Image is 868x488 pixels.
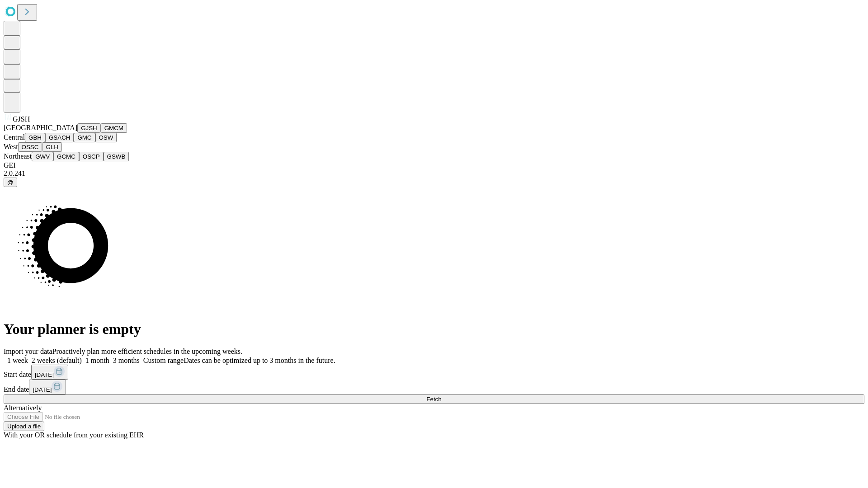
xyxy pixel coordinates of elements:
[4,404,42,412] span: Alternatively
[79,152,104,161] button: OSCP
[4,365,864,380] div: Start date
[143,357,184,364] span: Custom range
[101,123,127,133] button: GMCM
[53,152,79,161] button: GCMC
[426,396,441,403] span: Fetch
[33,386,52,393] span: [DATE]
[25,133,45,142] button: GBH
[113,357,140,364] span: 3 months
[4,347,52,355] span: Import your data
[4,133,25,141] span: Central
[95,133,117,142] button: OSW
[4,431,144,439] span: With your OR schedule from your existing EHR
[4,380,864,394] div: End date
[184,357,335,364] span: Dates can be optimized up to 3 months in the future.
[35,371,54,378] span: [DATE]
[13,115,30,123] span: GJSH
[4,394,864,404] button: Fetch
[74,133,95,142] button: GMC
[4,161,864,169] div: GEI
[4,178,17,187] button: @
[32,152,53,161] button: GWV
[4,143,18,150] span: West
[85,357,109,364] span: 1 month
[29,380,66,394] button: [DATE]
[4,321,864,338] h1: Your planner is empty
[7,357,28,364] span: 1 week
[4,422,44,431] button: Upload a file
[42,142,61,152] button: GLH
[77,123,101,133] button: GJSH
[45,133,74,142] button: GSACH
[52,347,242,355] span: Proactively plan more efficient schedules in the upcoming weeks.
[4,124,77,131] span: [GEOGRAPHIC_DATA]
[32,357,82,364] span: 2 weeks (default)
[4,152,32,160] span: Northeast
[7,179,14,186] span: @
[31,365,68,380] button: [DATE]
[18,142,42,152] button: OSSC
[4,169,864,178] div: 2.0.241
[104,152,129,161] button: GSWB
